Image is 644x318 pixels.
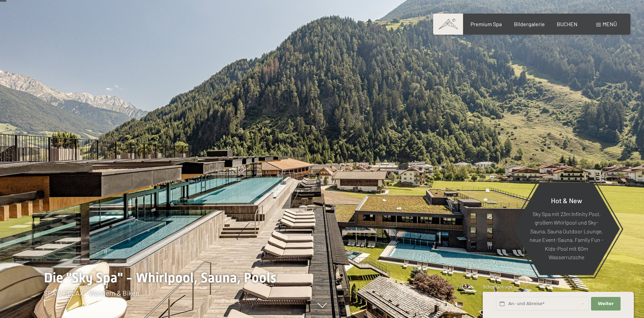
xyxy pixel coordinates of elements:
a: Bildergalerie [514,21,545,27]
span: Hot & New [551,196,582,204]
a: Premium Spa [471,21,502,27]
a: Hot & New Sky Spa mit 23m Infinity Pool, großem Whirlpool und Sky-Sauna, Sauna Outdoor Lounge, ne... [513,182,620,276]
span: Schnellanfrage [483,284,512,289]
a: BUCHEN [557,21,577,27]
p: Sky Spa mit 23m Infinity Pool, großem Whirlpool und Sky-Sauna, Sauna Outdoor Lounge, neue Event-S... [530,209,603,262]
button: Weiter [591,297,620,311]
span: Weiter [598,301,614,307]
span: Menü [603,21,617,27]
